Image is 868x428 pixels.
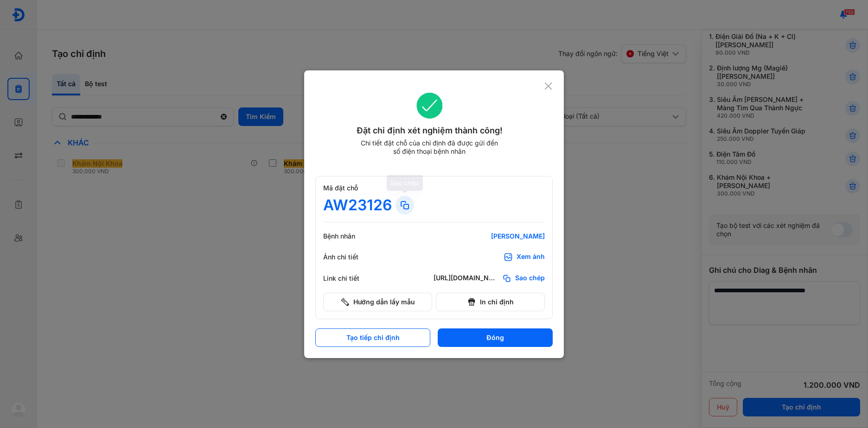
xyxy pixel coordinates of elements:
button: Hướng dẫn lấy mẫu [323,293,432,311]
div: [PERSON_NAME] [434,232,545,240]
div: Mã đặt chỗ [323,184,545,192]
div: Chi tiết đặt chỗ của chỉ định đã được gửi đến số điện thoại bệnh nhân [357,139,502,156]
button: Đóng [438,328,553,347]
div: AW23126 [323,196,392,214]
div: Xem ảnh [517,252,545,262]
span: Sao chép [515,274,545,283]
button: Tạo tiếp chỉ định [315,328,430,347]
div: Bệnh nhân [323,232,379,240]
button: In chỉ định [436,293,545,311]
div: [URL][DOMAIN_NAME] [434,274,498,283]
div: Ảnh chi tiết [323,253,379,261]
div: Đặt chỉ định xét nghiệm thành công! [315,124,544,137]
div: Link chi tiết [323,274,379,283]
